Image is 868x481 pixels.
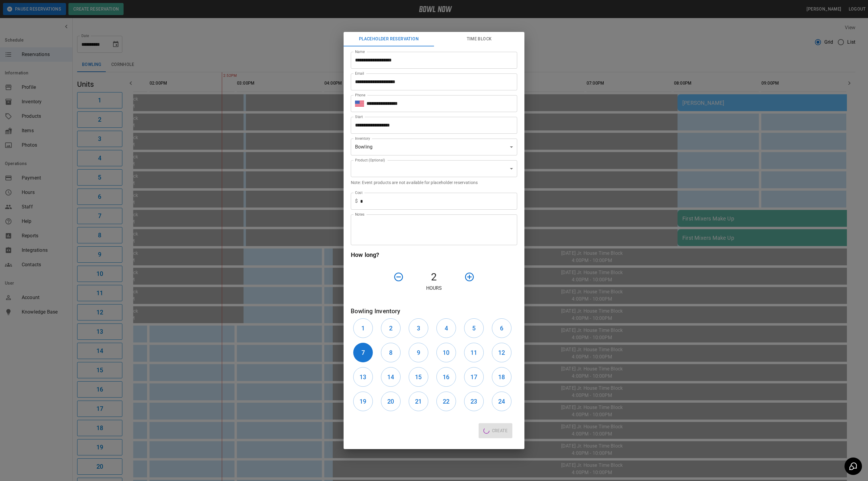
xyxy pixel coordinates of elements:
[436,318,456,338] button: 4
[351,285,517,292] p: Hours
[415,397,422,406] h6: 21
[389,348,392,358] h6: 8
[360,397,366,406] h6: 19
[353,343,373,362] button: 7
[381,392,401,411] button: 20
[361,348,365,358] h6: 7
[464,343,484,362] button: 11
[470,372,477,382] h6: 17
[464,318,484,338] button: 5
[353,318,373,338] button: 1
[381,318,401,338] button: 2
[351,306,517,316] h6: Bowling Inventory
[387,397,394,406] h6: 20
[355,99,364,108] button: Select country
[436,367,456,387] button: 16
[498,348,505,358] h6: 12
[464,367,484,387] button: 17
[351,139,517,155] div: Bowling
[406,271,462,283] h4: 2
[500,323,503,333] h6: 6
[353,392,373,411] button: 19
[389,323,392,333] h6: 2
[492,343,511,362] button: 12
[443,348,449,358] h6: 10
[436,343,456,362] button: 10
[492,367,511,387] button: 18
[417,323,420,333] h6: 3
[470,397,477,406] h6: 23
[417,348,420,358] h6: 9
[381,343,401,362] button: 8
[492,318,511,338] button: 6
[436,392,456,411] button: 22
[498,397,505,406] h6: 24
[443,372,449,382] h6: 16
[445,323,448,333] h6: 4
[443,397,449,406] h6: 22
[344,32,434,46] button: Placeholder Reservation
[353,367,373,387] button: 13
[387,372,394,382] h6: 14
[361,323,365,333] h6: 1
[351,250,517,260] h6: How long?
[360,372,366,382] h6: 13
[409,392,428,411] button: 21
[355,114,363,119] label: Start
[498,372,505,382] h6: 18
[409,318,428,338] button: 3
[492,392,511,411] button: 24
[472,323,476,333] h6: 5
[409,343,428,362] button: 9
[351,180,517,186] p: Note: Event products are not available for placeholder reservations
[355,92,365,98] label: Phone
[409,367,428,387] button: 15
[464,392,484,411] button: 23
[351,160,517,177] div: ​
[470,348,477,358] h6: 11
[351,117,513,134] input: Choose date, selected date is Oct 7, 2025
[381,367,401,387] button: 14
[434,32,524,46] button: Time Block
[415,372,422,382] h6: 15
[355,198,358,205] p: $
